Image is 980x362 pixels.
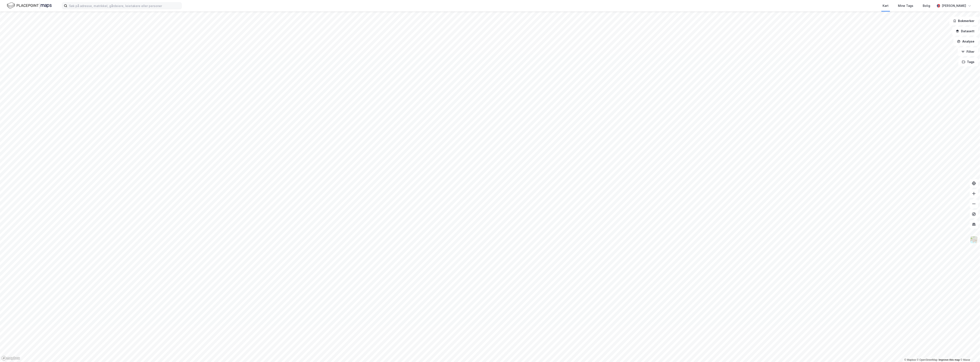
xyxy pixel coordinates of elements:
[949,17,978,25] button: Bokmerker
[959,341,980,362] div: Kontrollprogram for chat
[952,27,978,35] button: Datasett
[939,358,960,361] a: Improve this map
[898,3,914,8] div: Mine Tags
[954,37,978,46] button: Analyse
[7,2,52,9] img: logo.f888ab2527a4732fd821a326f86c7f29.svg
[958,58,978,66] button: Tags
[923,3,930,8] div: Bolig
[917,358,938,361] a: OpenStreetMap
[904,358,916,361] a: Mapbox
[970,236,978,244] img: Z
[67,3,181,9] input: Søk på adresse, matrikkel, gårdeiere, leietakere eller personer
[959,341,980,362] iframe: Chat Widget
[958,47,978,56] button: Filter
[942,3,966,8] div: [PERSON_NAME]
[1,356,20,361] a: Mapbox homepage
[883,3,889,8] div: Kart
